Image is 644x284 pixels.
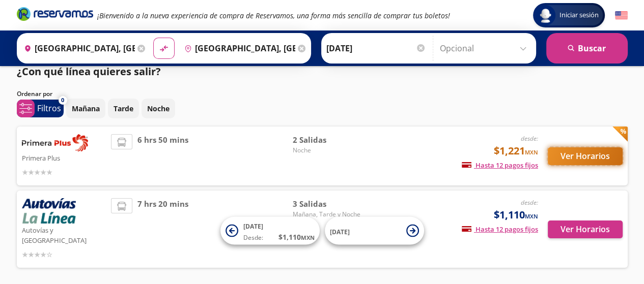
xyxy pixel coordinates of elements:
button: Noche [142,99,175,118]
button: Ver Horarios [548,220,623,238]
p: Noche [147,103,170,114]
p: Tarde [114,103,133,114]
i: Brand Logo [17,6,93,21]
p: Primera Plus [22,151,106,164]
span: $1,221 [494,143,538,159]
p: Filtros [37,102,61,114]
span: Desde: [243,233,263,242]
em: ¡Bienvenido a la nueva experiencia de compra de Reservamos, una forma más sencilla de comprar tus... [97,11,450,20]
small: MXN [525,148,538,156]
input: Elegir Fecha [326,36,426,61]
span: [DATE] [243,222,263,231]
img: Autovías y La Línea [22,198,76,224]
input: Buscar Destino [180,36,295,61]
p: Mañana [72,103,100,114]
span: 2 Salidas [293,134,364,146]
span: Iniciar sesión [555,10,603,20]
span: $1,110 [494,207,538,223]
p: Autovías y [GEOGRAPHIC_DATA] [22,224,106,245]
small: MXN [301,234,315,241]
img: Primera Plus [22,134,88,151]
button: Ver Horarios [548,147,623,165]
small: MXN [525,212,538,220]
span: 0 [61,96,64,105]
button: Mañana [66,99,105,118]
span: 3 Salidas [293,198,364,210]
a: Brand Logo [17,6,93,24]
button: [DATE] [325,217,424,245]
span: 6 hrs 50 mins [137,134,188,178]
span: 7 hrs 20 mins [137,198,188,260]
em: desde: [521,134,538,143]
button: 0Filtros [17,100,64,117]
button: [DATE]Desde:$1,110MXN [220,217,320,245]
button: English [615,9,628,22]
span: Hasta 12 pagos fijos [462,225,538,234]
p: Ordenar por [17,89,52,99]
button: Buscar [546,33,628,64]
span: Hasta 12 pagos fijos [462,161,538,170]
em: desde: [521,198,538,207]
input: Opcional [440,36,531,61]
span: Mañana, Tarde y Noche [293,210,364,219]
button: Tarde [108,99,139,118]
span: Noche [293,146,364,155]
span: [DATE] [330,227,350,236]
input: Buscar Origen [20,36,135,61]
p: ¿Con qué línea quieres salir? [17,64,161,79]
span: $ 1,110 [278,232,315,242]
